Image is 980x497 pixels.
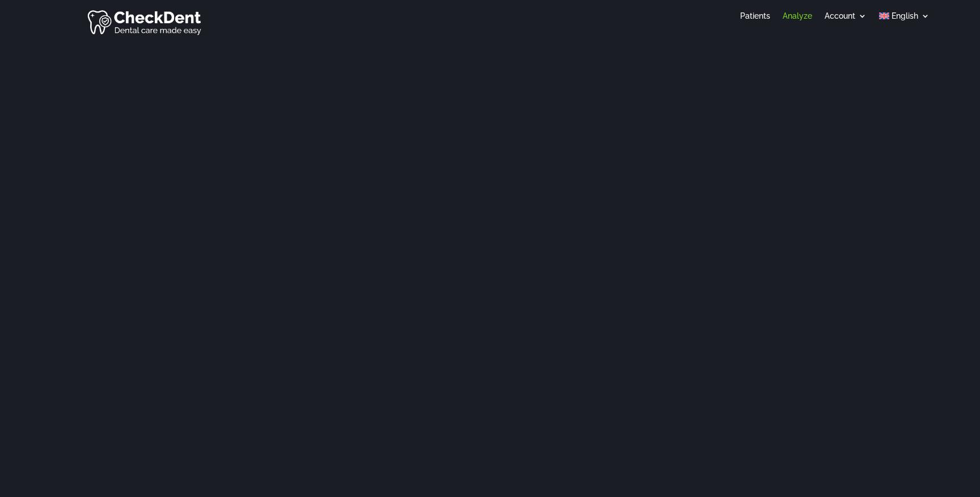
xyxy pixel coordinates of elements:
img: Checkdent Logo [87,7,204,36]
a: English [879,12,930,24]
a: Analyze [783,12,812,24]
a: Patients [740,12,770,24]
a: Account [825,12,867,24]
span: English [892,12,918,20]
